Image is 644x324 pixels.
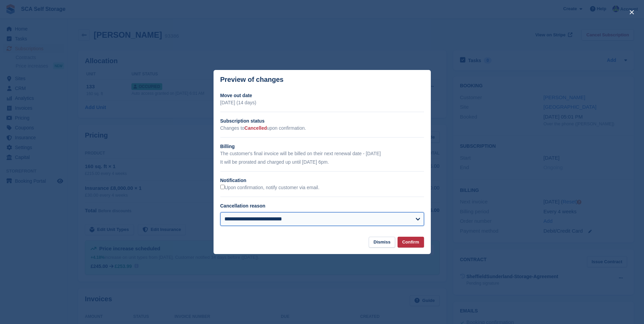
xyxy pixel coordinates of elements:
[369,237,395,248] button: Dismiss
[220,150,424,157] p: The customer's final invoice will be billed on their next renewal date - [DATE]
[220,185,319,191] label: Upon confirmation, notify customer via email.
[244,125,267,131] span: Cancelled
[220,203,265,209] label: Cancellation reason
[220,76,284,84] p: Preview of changes
[220,177,424,184] h2: Notification
[220,185,225,189] input: Upon confirmation, notify customer via email.
[220,143,424,150] h2: Billing
[220,92,424,99] h2: Move out date
[220,159,424,166] p: It will be prorated and charged up until [DATE] 6pm.
[220,125,424,132] p: Changes to upon confirmation.
[626,7,637,18] button: close
[398,237,424,248] button: Confirm
[220,99,424,106] p: [DATE] (14 days)
[220,118,424,125] h2: Subscription status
